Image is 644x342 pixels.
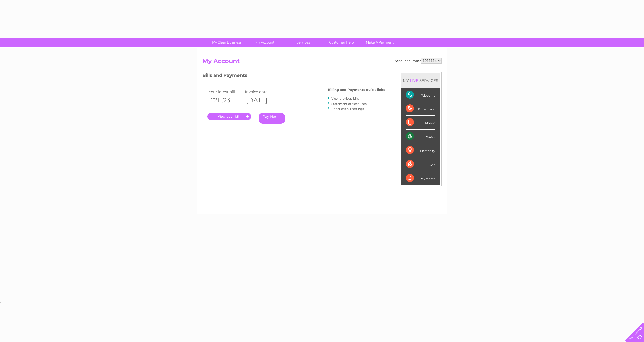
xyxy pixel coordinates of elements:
[395,58,442,64] div: Account number
[401,73,440,88] div: MY SERVICES
[244,38,286,47] a: My Account
[259,113,285,124] a: Pay Here
[409,78,419,83] div: LIVE
[406,157,435,171] div: Gas
[331,107,364,111] a: Paperless bill settings
[202,58,442,67] h2: My Account
[244,95,280,105] th: [DATE]
[406,130,435,143] div: Water
[328,88,385,92] h4: Billing and Payments quick links
[406,88,435,102] div: Telecoms
[206,38,248,47] a: My Clear Business
[331,102,367,106] a: Statement of Accounts
[207,88,244,95] td: Your latest bill
[283,38,324,47] a: Services
[331,97,359,100] a: View previous bills
[202,72,385,81] h3: Bills and Payments
[207,113,251,120] a: .
[359,38,400,47] a: Make A Payment
[406,102,435,116] div: Broadband
[406,116,435,130] div: Mobile
[321,38,362,47] a: Customer Help
[406,171,435,185] div: Payments
[406,143,435,157] div: Electricity
[244,88,280,95] td: Invoice date
[207,95,244,105] th: £211.23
